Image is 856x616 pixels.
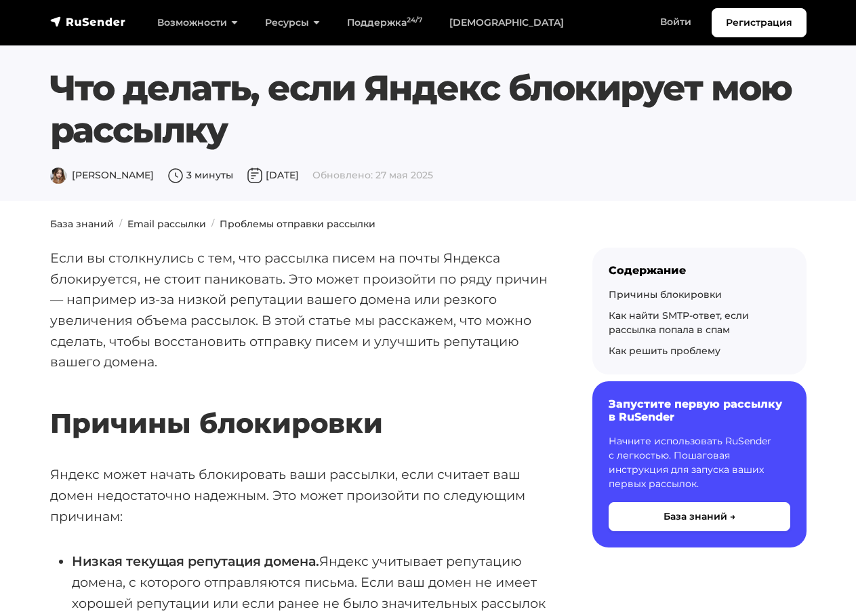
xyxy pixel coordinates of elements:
[609,398,790,423] h6: Запустите первую рассылку в RuSender
[220,218,375,230] a: Проблемы отправки рассылки
[127,218,206,230] a: Email рассылки
[312,169,433,181] span: Обновлено: 27 мая 2025
[647,8,705,36] a: Войти
[609,345,720,357] a: Как решить проблему
[592,381,807,547] a: Запустите первую рассылку в RuSender Начните использовать RuSender с легкостью. Пошаговая инструк...
[247,169,299,181] span: [DATE]
[609,434,790,491] p: Начните использовать RuSender с легкостью. Пошаговая инструкция для запуска ваших первых рассылок.
[50,15,126,28] img: RuSender
[609,309,749,336] a: Как найти SMTP-ответ, если рассылка попала в спам
[50,367,549,440] h2: Причины блокировки
[50,218,114,230] a: База знаний
[609,288,722,301] a: Причины блокировки
[50,464,549,526] p: Яндекс может начать блокировать ваши рассылки, если считает ваш домен недостаточно надежным. Это ...
[50,67,807,152] h1: Что делать, если Яндекс блокирует мою рассылку
[609,264,790,277] div: Содержание
[333,9,436,37] a: Поддержка24/7
[609,502,790,531] button: База знаний →
[436,9,577,37] a: [DEMOGRAPHIC_DATA]
[712,8,807,37] a: Регистрация
[167,168,184,184] img: Время чтения
[144,9,251,37] a: Возможности
[42,217,815,231] nav: breadcrumb
[247,168,263,184] img: Дата публикации
[72,553,319,569] strong: Низкая текущая репутация домена.
[251,9,333,37] a: Ресурсы
[407,16,422,24] sup: 24/7
[50,248,549,372] p: Если вы столкнулись с тем, что рассылка писем на почты Яндекса блокируется, не стоит паниковать. ...
[167,169,233,181] span: 3 минуты
[50,169,154,181] span: [PERSON_NAME]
